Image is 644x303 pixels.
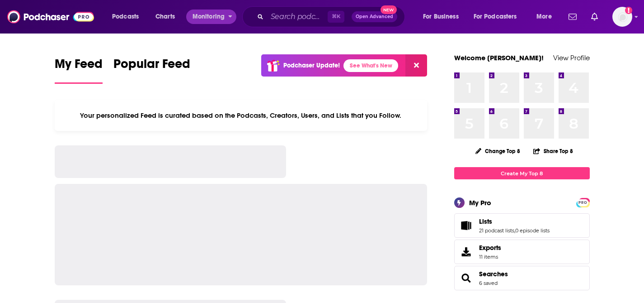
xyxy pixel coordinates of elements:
span: Charts [155,10,175,23]
span: 11 items [479,254,501,260]
span: Monitoring [193,10,225,23]
a: 6 saved [479,280,498,286]
button: Change Top 8 [470,145,526,157]
span: For Podcasters [474,10,517,23]
span: Open Advanced [356,14,393,19]
div: My Pro [469,198,491,207]
span: For Business [423,10,459,23]
button: open menu [530,10,563,24]
a: Searches [457,272,475,284]
span: More [536,10,552,23]
a: My Feed [55,56,103,84]
div: Your personalized Feed is curated based on the Podcasts, Creators, Users, and Lists that you Follow. [55,100,428,131]
span: Podcasts [112,10,139,23]
span: My Feed [55,56,103,77]
a: Create My Top 8 [454,167,590,179]
button: Show profile menu [612,7,632,27]
input: Search podcasts, credits, & more... [267,10,328,24]
span: ⌘ K [328,11,344,23]
p: Podchaser Update! [283,62,340,69]
span: Popular Feed [113,56,190,77]
button: Share Top 8 [533,142,573,160]
img: Podchaser - Follow, Share and Rate Podcasts [7,8,94,25]
a: Welcome [PERSON_NAME]! [454,53,544,62]
span: Exports [479,244,501,252]
span: Lists [479,217,492,226]
span: Lists [454,213,590,238]
a: Lists [457,219,475,232]
span: Exports [457,245,475,258]
a: View Profile [553,53,590,62]
span: PRO [578,199,588,206]
svg: Add a profile image [625,7,632,14]
a: 0 episode lists [515,227,550,234]
a: PRO [578,199,588,206]
button: open menu [106,10,150,24]
a: Popular Feed [113,56,190,84]
a: Charts [150,10,180,24]
a: Searches [479,270,508,278]
div: Search podcasts, credits, & more... [251,6,414,27]
button: Open AdvancedNew [352,11,397,22]
a: Show notifications dropdown [565,9,580,24]
a: Exports [454,240,590,264]
img: User Profile [612,7,632,27]
button: open menu [417,10,470,24]
span: Logged in as megcassidy [612,7,632,27]
a: Show notifications dropdown [588,9,602,24]
span: New [381,5,397,14]
a: See What's New [343,59,398,72]
button: open menu [468,10,530,24]
span: Searches [454,266,590,290]
a: Lists [479,217,550,226]
a: 21 podcast lists [479,227,514,234]
span: , [514,227,515,234]
button: open menu [186,10,236,24]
